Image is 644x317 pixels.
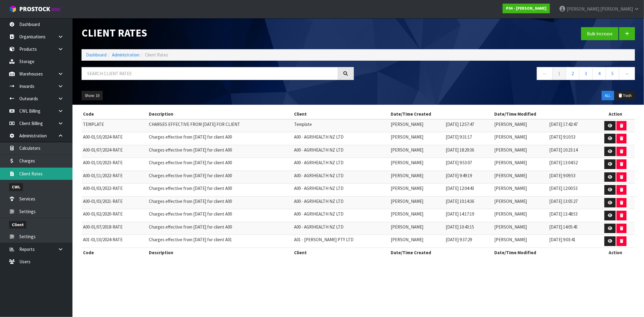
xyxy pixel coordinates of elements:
td: [PERSON_NAME] [389,158,444,171]
td: Charges effective from [DATE] for client A00 [147,158,293,171]
td: [DATE] 13:05:27 [548,196,596,209]
td: A00-01/10/2024-RATE [82,132,147,145]
td: [PERSON_NAME] [493,184,548,197]
a: Dashboard [86,52,107,58]
td: CHARGES EFFECTIVE FROM [DATE] FOR CLIENT [147,119,293,132]
td: A01-01/10/2024-RATE [82,235,147,248]
th: Description [147,109,293,119]
td: [DATE] 9:10:53 [548,132,596,145]
td: [PERSON_NAME] [493,145,548,158]
strong: P04 - [PERSON_NAME] [506,6,546,11]
td: A00-01/11/2022-RATE [82,171,147,184]
td: [DATE] 10:14:36 [444,196,493,209]
a: Administration [112,52,139,58]
td: [DATE] 17:42:47 [548,119,596,132]
span: A00 - AGRIHEALTH NZ LTD [294,185,344,191]
td: [DATE] 12:04:43 [444,184,493,197]
span: A00 - AGRIHEALTH NZ LTD [294,134,344,140]
span: Client Rates [145,52,168,58]
span: CWL [9,183,23,191]
td: [DATE] 9:53:07 [444,158,493,171]
th: Date/Time Modified [493,248,596,257]
td: Charges effective from [DATE] for client A00 [147,145,293,158]
td: [DATE] 9:49:19 [444,171,493,184]
td: [PERSON_NAME] [389,196,444,209]
td: Charges effective from [DATE] for client A01 [147,235,293,248]
td: [DATE] 10:23:14 [548,145,596,158]
td: [PERSON_NAME] [389,171,444,184]
td: [DATE] 9:09:53 [548,171,596,184]
span: ProStock [19,5,50,13]
td: [PERSON_NAME] [493,119,548,132]
span: A00 - AGRIHEALTH NZ LTD [294,211,344,217]
td: [DATE] 14:05:45 [548,222,596,235]
td: [PERSON_NAME] [389,132,444,145]
td: Charges effective from [DATE] for client A00 [147,171,293,184]
td: [DATE] 13:04:52 [548,158,596,171]
td: A00-01/03/2022-RATE [82,184,147,197]
th: Date/Time Modified [493,109,596,119]
span: A00 - AGRIHEALTH NZ LTD [294,224,344,230]
th: Code [82,248,147,257]
td: [DATE] 12:57:47 [444,119,493,132]
td: [PERSON_NAME] [493,158,548,171]
td: Charges effective from [DATE] for client A00 [147,184,293,197]
td: TEMPLATE [82,119,147,132]
td: [DATE] 14:17:19 [444,209,493,222]
h1: Client Rates [82,27,354,39]
a: P04 - [PERSON_NAME] [503,4,550,13]
th: Action [596,248,635,257]
td: [PERSON_NAME] [389,209,444,222]
td: [DATE] 10:43:15 [444,222,493,235]
td: A00-01/10/2023-RATE [82,158,147,171]
td: [DATE] 12:00:53 [548,184,596,197]
td: A00-01/07/2018-RATE [82,222,147,235]
td: [PERSON_NAME] [389,184,444,197]
td: [PERSON_NAME] [493,235,548,248]
span: A00 - AGRIHEALTH NZ LTD [294,147,344,153]
td: [PERSON_NAME] [389,119,444,132]
td: Charges effective from [DATE] for client A00 [147,209,293,222]
td: [DATE] 9:31:17 [444,132,493,145]
img: cube-alt.png [9,5,17,13]
td: [PERSON_NAME] [389,222,444,235]
td: [PERSON_NAME] [493,196,548,209]
td: A00-01/03/2021-RATE [82,196,147,209]
th: Client [293,248,389,257]
small: WMS [51,7,61,12]
td: [DATE] 9:03:41 [548,235,596,248]
span: Template [294,121,312,127]
span: A00 - AGRIHEALTH NZ LTD [294,160,344,165]
span: A00 - AGRIHEALTH NZ LTD [294,173,344,178]
td: [PERSON_NAME] [493,209,548,222]
th: Code [82,109,147,119]
th: Date/Time Created [389,109,493,119]
span: A00 - AGRIHEALTH NZ LTD [294,198,344,204]
th: Description [147,248,293,257]
th: Date/Time Created [389,248,493,257]
td: [PERSON_NAME] [493,222,548,235]
td: [PERSON_NAME] [389,235,444,248]
td: [PERSON_NAME] [389,145,444,158]
input: Search client rates [82,67,338,80]
span: A01 - [PERSON_NAME] PTY LTD [294,237,354,242]
td: Charges effective from [DATE] for client A00 [147,222,293,235]
th: Client [293,109,389,119]
td: [DATE] 9:37:29 [444,235,493,248]
td: [DATE] 18:29:36 [444,145,493,158]
td: [PERSON_NAME] [493,132,548,145]
td: Charges effective from [DATE] for client A00 [147,196,293,209]
nav: Page navigation [363,67,635,82]
td: [PERSON_NAME] [493,171,548,184]
td: A00-01/02/2020-RATE [82,209,147,222]
td: Charges effective from [DATE] for client A00 [147,132,293,145]
td: A00-01/07/2024-RATE [82,145,147,158]
td: [DATE] 13:48:53 [548,209,596,222]
button: Show: 10 [82,91,103,101]
span: Client [9,221,26,229]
